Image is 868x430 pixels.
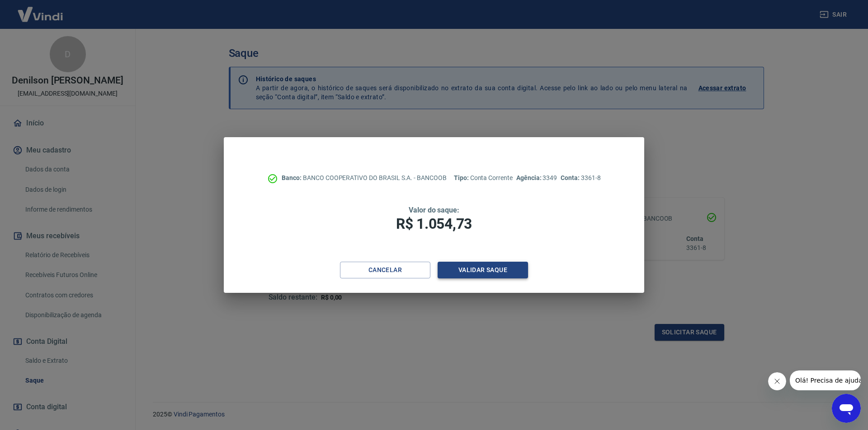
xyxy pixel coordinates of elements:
[438,262,528,278] button: Validar saque
[282,173,447,183] p: BANCO COOPERATIVO DO BRASIL S.A. - BANCOOB
[396,215,472,232] span: R$ 1.054,73
[516,173,557,183] p: 3349
[282,174,303,181] span: Banco:
[409,206,459,214] span: Valor do saque:
[790,370,861,390] iframe: Mensagem da empresa
[5,6,76,14] span: Olá! Precisa de ajuda?
[561,173,600,183] p: 3361-8
[340,262,430,278] button: Cancelar
[454,173,513,183] p: Conta Corrente
[768,372,786,390] iframe: Fechar mensagem
[454,174,470,181] span: Tipo:
[832,394,861,423] iframe: Botão para abrir a janela de mensagens
[561,174,581,181] span: Conta:
[516,174,543,181] span: Agência:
